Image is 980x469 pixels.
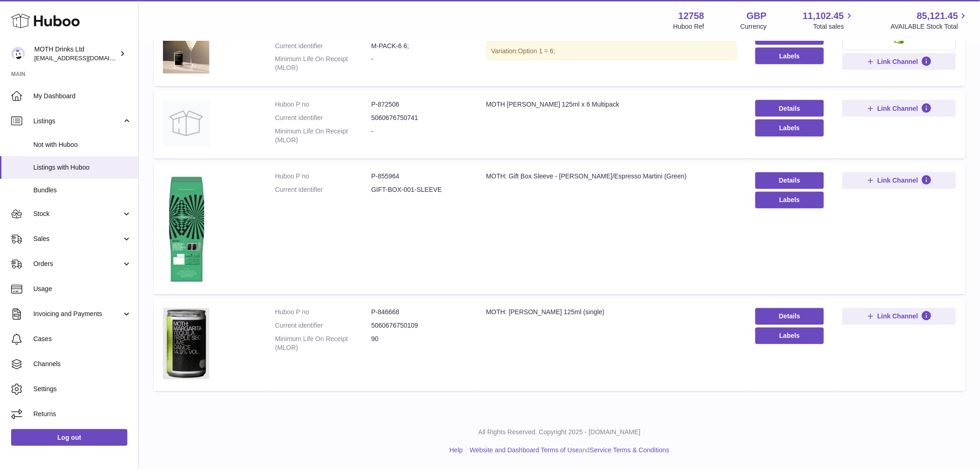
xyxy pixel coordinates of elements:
[163,28,209,74] img: Margarita
[891,22,969,31] span: AVAILABLE Stock Total
[842,100,956,117] button: Link Channel
[33,410,132,418] span: Returns
[755,172,824,189] a: Details
[371,55,468,72] dd: -
[755,192,824,209] button: Labels
[33,117,122,126] span: Listings
[34,45,118,63] div: MOTH Drinks Ltd
[163,100,209,146] img: MOTH Margarita 125ml x 6 Multipack
[33,163,132,172] span: Listings with Huboo
[33,285,132,293] span: Usage
[33,209,122,218] span: Stock
[371,42,468,51] dd: M-PACK-6 6;
[33,260,122,268] span: Orders
[755,100,824,117] a: Details
[741,22,767,31] div: Currency
[917,10,958,22] span: 85,121.45
[275,186,371,195] dt: Current identifier
[33,92,132,101] span: My Dashboard
[371,335,468,353] dd: 90
[275,335,371,353] dt: Minimum Life On Receipt (MLOR)
[878,177,918,185] span: Link Channel
[878,57,918,66] span: Link Channel
[371,100,468,109] dd: P-872506
[163,308,209,380] img: MOTH: Margarita 125ml (single)
[371,127,468,145] dd: -
[33,310,122,318] span: Invoicing and Payments
[813,22,854,31] span: Total sales
[842,172,956,189] button: Link Channel
[275,322,371,330] dt: Current identifier
[371,186,468,195] dd: GIFT-BOX-001-SLEEVE
[275,127,371,145] dt: Minimum Life On Receipt (MLOR)
[803,10,854,31] a: 11,102.45 Total sales
[275,172,371,181] dt: Huboo P no
[275,55,371,72] dt: Minimum Life On Receipt (MLOR)
[803,10,844,22] span: 11,102.45
[371,172,468,181] dd: P-855964
[842,53,956,70] button: Link Channel
[34,54,136,62] span: [EMAIL_ADDRESS][DOMAIN_NAME]
[470,447,579,454] a: Website and Dashboard Terms of Use
[371,114,468,122] dd: 5060676750741
[878,104,918,113] span: Link Channel
[755,120,824,136] button: Labels
[878,312,918,321] span: Link Channel
[163,172,209,283] img: MOTH: Gift Box Sleeve - Margarita/Espresso Martini (Green)
[33,385,132,393] span: Settings
[371,308,468,317] dd: P-846668
[371,322,468,330] dd: 5060676750109
[755,308,824,325] a: Details
[33,335,132,343] span: Cases
[673,22,704,31] div: Huboo Ref
[466,446,669,455] li: and
[275,114,371,122] dt: Current identifier
[678,10,704,22] strong: 12758
[590,447,670,454] a: Service Terms & Conditions
[146,428,973,437] p: All Rights Reserved. Copyright 2025 - [DOMAIN_NAME]
[486,172,737,181] div: MOTH: Gift Box Sleeve - [PERSON_NAME]/Espresso Martini (Green)
[755,328,824,344] button: Labels
[486,308,737,317] div: MOTH: [PERSON_NAME] 125ml (single)
[486,42,737,61] div: Variation:
[33,234,122,243] span: Sales
[755,48,824,64] button: Labels
[450,447,463,454] a: Help
[891,10,969,31] a: 85,121.45 AVAILABLE Stock Total
[842,308,956,325] button: Link Channel
[747,10,766,22] strong: GBP
[518,47,556,55] span: Option 1 = 6;
[33,140,132,149] span: Not with Huboo
[275,308,371,317] dt: Huboo P no
[11,47,25,61] img: internalAdmin-12758@internal.huboo.com
[486,100,737,109] div: MOTH [PERSON_NAME] 125ml x 6 Multipack
[275,42,371,51] dt: Current identifier
[33,186,132,195] span: Bundles
[11,429,127,446] a: Log out
[275,100,371,109] dt: Huboo P no
[33,360,132,368] span: Channels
